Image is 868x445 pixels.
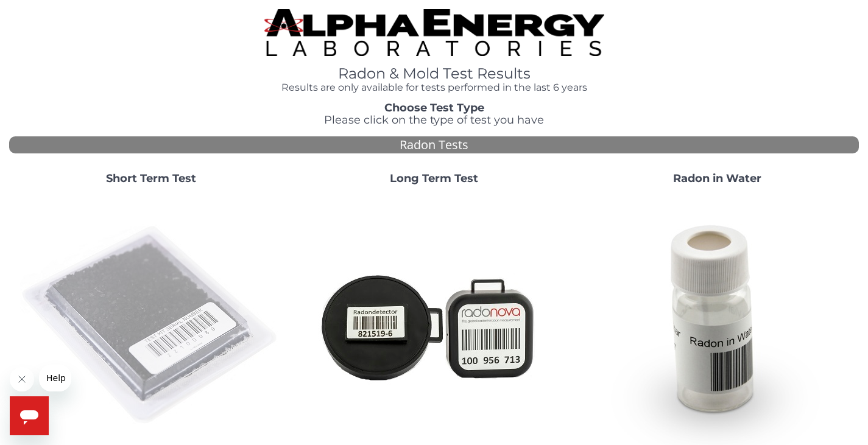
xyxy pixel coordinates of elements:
[264,82,604,93] h4: Results are only available for tests performed in the last 6 years
[264,9,604,56] img: TightCrop.jpg
[390,172,478,185] strong: Long Term Test
[10,367,34,391] iframe: Close message
[9,136,859,154] div: Radon Tests
[106,172,196,185] strong: Short Term Test
[384,101,484,114] strong: Choose Test Type
[39,365,71,391] iframe: Message from company
[10,396,49,435] iframe: Button to launch messaging window
[324,113,544,127] span: Please click on the type of test you have
[673,172,761,185] strong: Radon in Water
[264,66,604,82] h1: Radon & Mold Test Results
